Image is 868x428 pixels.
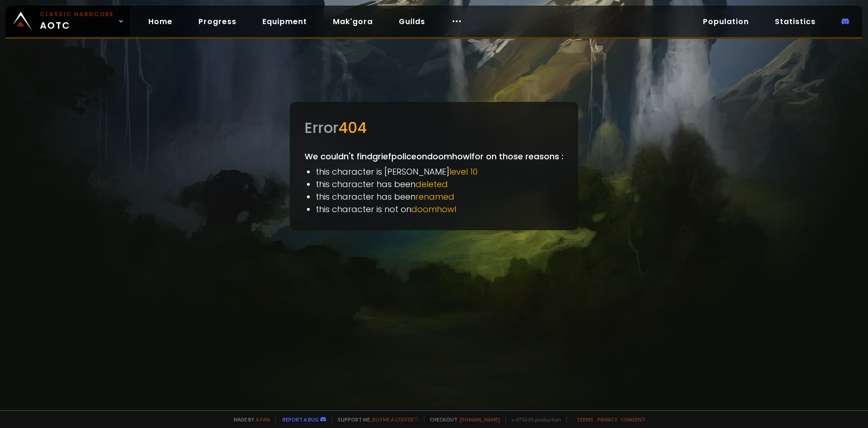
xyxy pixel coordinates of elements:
span: deleted [415,178,448,190]
span: doomhowl [411,203,456,215]
li: this character is not on [316,203,563,215]
a: Mak'gora [325,12,380,31]
a: Classic HardcoreAOTC [6,6,130,37]
a: Progress [191,12,244,31]
span: AOTC [40,10,114,32]
a: [DOMAIN_NAME] [460,416,500,423]
li: this character has been [316,178,563,190]
small: Classic Hardcore [40,10,114,19]
a: a fan [256,416,270,423]
a: Guilds [391,12,433,31]
a: Population [696,12,756,31]
div: Error [305,117,563,139]
div: We couldn't find griefpolice on doomhowl for on those reasons : [290,102,578,230]
li: this character has been [316,190,563,203]
li: this character is [PERSON_NAME] [316,165,563,178]
a: Consent [621,416,645,423]
a: Privacy [597,416,617,423]
a: Report a bug [282,416,319,423]
a: Home [141,12,180,31]
a: Buy me a coffee [372,416,418,423]
span: Support me, [332,416,418,423]
a: Terms [576,416,594,423]
span: renamed [415,191,454,202]
span: 404 [338,117,367,138]
span: Checkout [424,416,500,423]
a: Equipment [255,12,314,31]
span: level 10 [449,166,478,177]
span: v. d752d5 - production [505,416,561,423]
span: Made by [228,416,270,423]
a: Statistics [767,12,823,31]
